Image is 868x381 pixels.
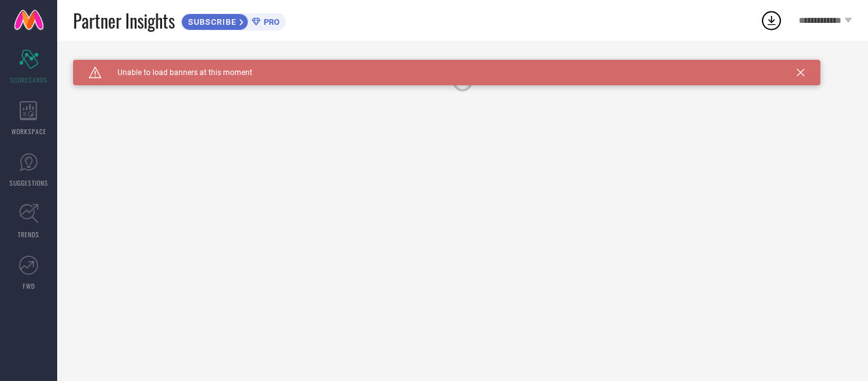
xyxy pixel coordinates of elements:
span: WORKSPACE [11,127,46,136]
span: SUBSCRIBE [182,17,240,27]
span: Unable to load banners at this moment [102,68,252,77]
span: FWD [23,281,35,291]
span: SUGGESTIONS [10,178,48,188]
span: Partner Insights [73,8,175,34]
a: SUBSCRIBEPRO [181,10,286,31]
span: PRO [261,17,280,27]
span: TRENDS [18,230,39,239]
span: SCORECARDS [10,75,48,85]
div: Open download list [760,9,783,32]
